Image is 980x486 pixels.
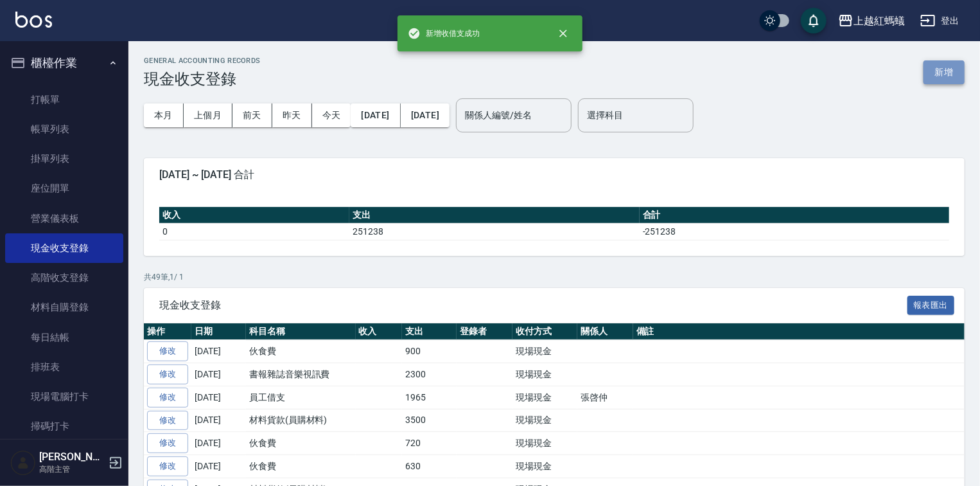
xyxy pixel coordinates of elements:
button: 報表匯出 [907,296,955,316]
p: 高階主管 [39,464,105,475]
td: 630 [402,455,457,478]
th: 備註 [633,323,979,340]
th: 日期 [191,323,246,340]
td: 現場現金 [512,455,577,478]
th: 支出 [402,323,457,340]
div: 上越紅螞蟻 [853,13,905,29]
td: 720 [402,432,457,455]
button: close [549,19,577,48]
img: Logo [15,12,52,28]
td: 251238 [349,223,639,240]
span: 新增收借支成功 [408,27,480,40]
th: 操作 [144,323,191,340]
td: -251238 [640,223,949,240]
button: 昨天 [272,104,312,127]
td: 張啓仲 [577,386,633,409]
a: 報表匯出 [907,298,955,310]
td: [DATE] [191,363,246,386]
td: 現場現金 [512,409,577,432]
td: [DATE] [191,432,246,455]
th: 收付方式 [512,323,577,340]
a: 打帳單 [5,85,123,114]
img: Person [10,450,36,476]
a: 座位開單 [5,174,123,203]
th: 科目名稱 [246,323,356,340]
td: 現場現金 [512,363,577,386]
button: 新增 [923,60,965,84]
button: [DATE] [401,104,450,127]
td: 現場現金 [512,432,577,455]
button: 櫃檯作業 [5,46,123,80]
td: 員工借支 [246,386,356,409]
button: 登出 [915,9,965,33]
h3: 現金收支登錄 [144,70,261,88]
a: 修改 [147,433,188,453]
th: 合計 [640,207,949,224]
a: 修改 [147,411,188,431]
button: 本月 [144,104,184,127]
td: [DATE] [191,340,246,363]
td: 伙食費 [246,432,356,455]
button: 前天 [232,104,272,127]
td: 1965 [402,386,457,409]
a: 帳單列表 [5,114,123,144]
p: 共 49 筆, 1 / 1 [144,271,965,283]
a: 營業儀表板 [5,204,123,233]
td: 伙食費 [246,455,356,478]
td: 現場現金 [512,340,577,363]
td: [DATE] [191,455,246,478]
td: 伙食費 [246,340,356,363]
td: 書報雜誌音樂視訊費 [246,363,356,386]
a: 每日結帳 [5,323,123,352]
th: 收入 [356,323,403,340]
a: 掛單列表 [5,144,123,174]
button: save [801,8,827,33]
th: 關係人 [577,323,633,340]
a: 現金收支登錄 [5,233,123,263]
td: 3500 [402,409,457,432]
a: 修改 [147,456,188,476]
button: 今天 [312,104,351,127]
button: 上越紅螞蟻 [833,8,910,34]
a: 修改 [147,364,188,384]
a: 新增 [923,66,965,78]
th: 收入 [159,207,349,224]
a: 修改 [147,388,188,408]
a: 排班表 [5,352,123,382]
th: 支出 [349,207,639,224]
td: 2300 [402,363,457,386]
td: 0 [159,223,349,240]
a: 掃碼打卡 [5,411,123,441]
td: 現場現金 [512,386,577,409]
td: 900 [402,340,457,363]
a: 現場電腦打卡 [5,382,123,411]
a: 高階收支登錄 [5,263,123,292]
span: [DATE] ~ [DATE] 合計 [159,168,949,181]
span: 現金收支登錄 [159,299,907,312]
td: [DATE] [191,386,246,409]
th: 登錄者 [457,323,512,340]
button: 上個月 [184,104,232,127]
a: 修改 [147,341,188,361]
h2: GENERAL ACCOUNTING RECORDS [144,57,261,65]
td: 材料貨款(員購材料) [246,409,356,432]
button: [DATE] [351,104,400,127]
td: [DATE] [191,409,246,432]
h5: [PERSON_NAME] [39,451,105,464]
a: 材料自購登錄 [5,292,123,322]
